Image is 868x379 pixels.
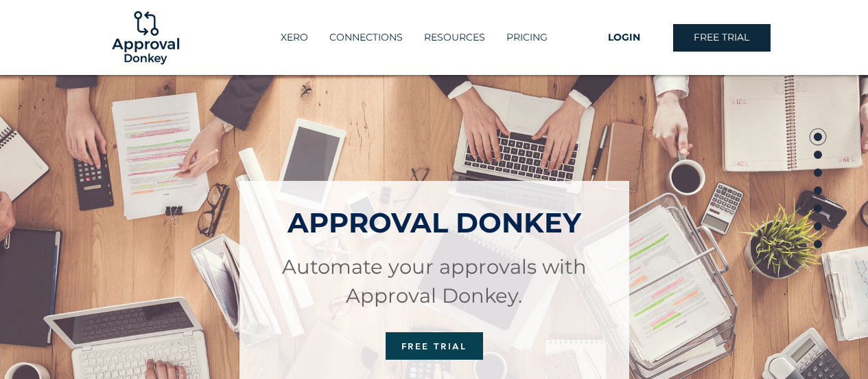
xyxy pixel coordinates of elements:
p: PRICING [500,26,554,49]
span: Automate your approvals with Approval Donkey. [282,255,587,307]
a: FREE TRIAL [386,332,483,360]
span: LOGIN [608,31,640,45]
p: CONNECTIONS [322,26,410,49]
span: FREE TRIAL [694,31,749,45]
img: Logo-01.png [108,1,183,75]
div: RESOURCES [413,26,495,49]
span: APPROVAL DONKEY [288,206,581,239]
nav: Page [808,128,828,252]
a: LOGIN [576,24,673,52]
a: XERO [270,26,318,49]
nav: Site [252,26,576,49]
span: FREE TRIAL [401,340,467,351]
p: RESOURCES [417,26,492,49]
a: CONNECTIONS [318,26,413,49]
p: XERO [274,26,315,49]
a: PRICING [495,26,558,49]
a: FREE TRIAL [673,24,771,52]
